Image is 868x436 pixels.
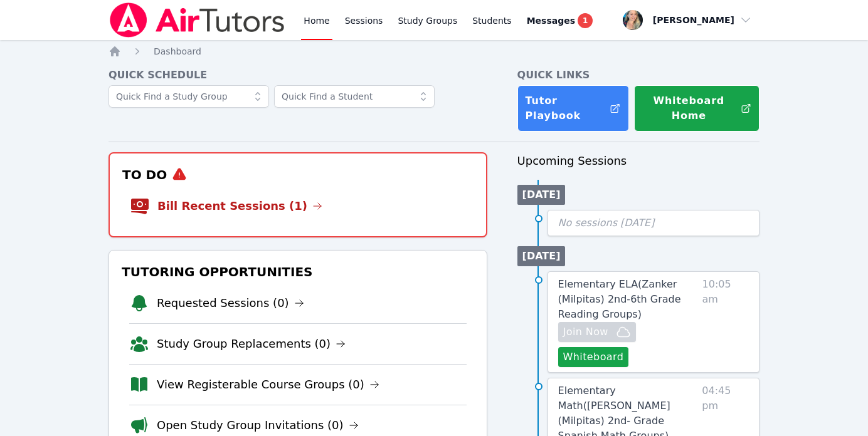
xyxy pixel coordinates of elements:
h3: Upcoming Sessions [517,152,760,170]
button: Whiteboard [558,347,629,367]
span: Join Now [563,324,608,340]
span: No sessions [DATE] [558,217,655,229]
nav: Breadcrumb [109,45,760,58]
a: Elementary ELA(Zanker (Milpitas) 2nd-6th Grade Reading Groups) [558,277,697,322]
h3: Tutoring Opportunities [119,261,477,283]
h3: To Do [120,163,476,186]
a: Open Study Group Invitations (0) [157,417,359,434]
span: Dashboard [154,46,201,56]
button: Join Now [558,322,636,342]
a: View Registerable Course Groups (0) [157,376,379,393]
li: [DATE] [517,246,566,266]
a: Bill Recent Sessions (1) [157,197,322,215]
span: Elementary ELA ( Zanker (Milpitas) 2nd-6th Grade Reading Groups ) [558,278,681,320]
h4: Quick Schedule [109,68,487,83]
span: 10:05 am [702,277,749,367]
h4: Quick Links [517,68,760,83]
input: Quick Find a Study Group [109,85,269,108]
a: Dashboard [154,45,201,58]
a: Study Group Replacements (0) [157,335,346,353]
input: Quick Find a Student [274,85,435,108]
span: 1 [578,13,593,28]
a: Tutor Playbook [517,85,629,132]
span: Messages [527,14,575,27]
li: [DATE] [517,185,566,205]
img: Air Tutors [109,3,286,38]
a: Requested Sessions (0) [157,294,304,312]
button: Whiteboard Home [634,85,760,132]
